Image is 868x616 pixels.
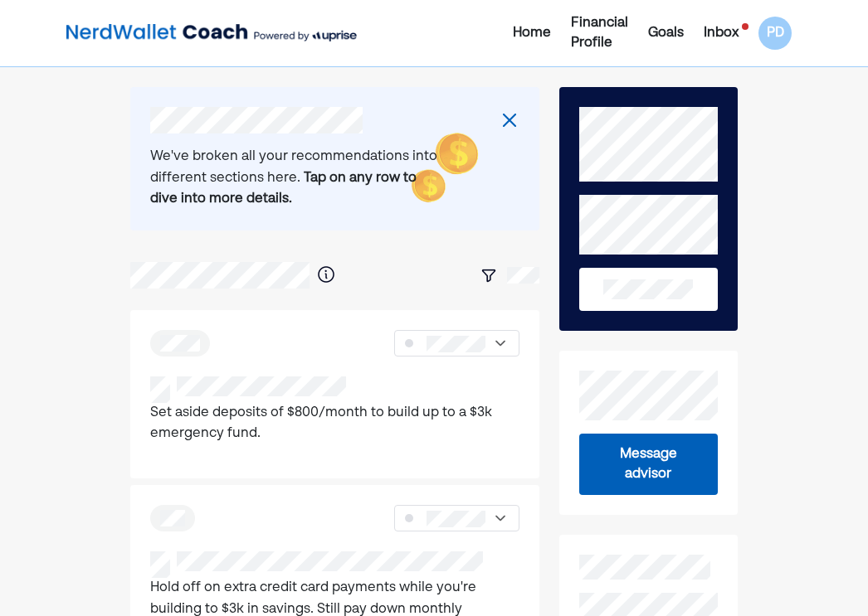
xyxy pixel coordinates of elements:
[648,23,684,43] div: Goals
[571,13,628,53] div: Financial Profile
[704,23,739,43] div: Inbox
[513,23,551,43] div: Home
[758,17,792,50] div: PD
[150,147,446,211] div: We've broken all your recommendations into different sections here.
[150,403,519,445] p: Set aside deposits of $800/month to build up to a $3k emergency fund.
[579,434,719,495] button: Message advisor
